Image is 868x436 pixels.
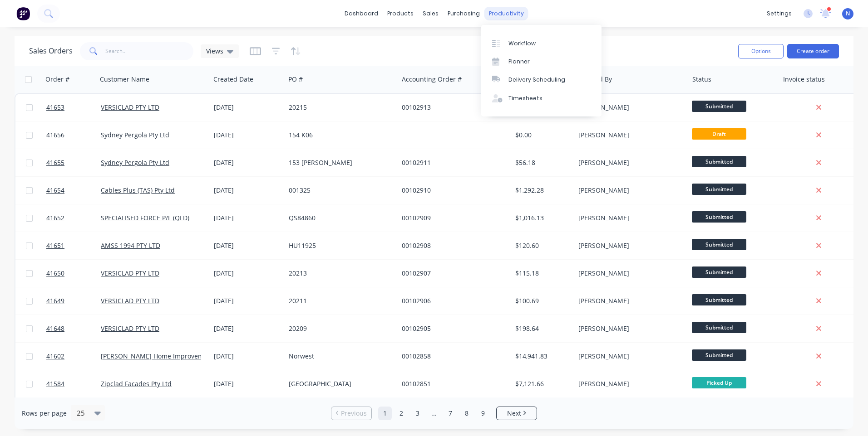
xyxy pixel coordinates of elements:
a: Delivery Scheduling [481,71,602,89]
span: 41652 [46,213,64,223]
span: Picked Up [692,377,746,388]
div: [PERSON_NAME] [578,131,679,140]
div: [DATE] [214,379,281,388]
div: 20209 [289,324,390,333]
div: [DATE] [214,296,281,305]
a: Next page [497,409,537,418]
a: 41656 [46,121,101,149]
span: Submitted [692,184,746,195]
div: HU11925 [289,241,390,250]
span: Views [206,46,223,56]
div: [PERSON_NAME] [578,103,679,112]
div: [DATE] [214,103,281,112]
div: 00102858 [402,352,503,361]
span: Next [507,409,521,418]
div: [PERSON_NAME] [578,324,679,333]
a: 41649 [46,287,101,315]
div: [PERSON_NAME] [578,241,679,250]
div: $7,121.66 [515,379,568,388]
div: 00102913 [402,103,503,112]
div: $14,941.83 [515,352,568,361]
a: Previous page [331,409,371,418]
span: Submitted [692,211,746,223]
span: Rows per page [22,409,67,418]
div: sales [418,7,443,20]
div: Planner [508,58,530,66]
div: 20211 [289,296,390,305]
a: [PERSON_NAME] Home Improvements Pty Ltd [101,352,239,360]
div: 20215 [289,103,390,112]
a: VERSICLAD PTY LTD [101,324,159,333]
a: dashboard [340,7,383,20]
div: [DATE] [214,324,281,333]
a: 41652 [46,204,101,232]
span: Submitted [692,101,746,112]
div: Delivery Scheduling [508,76,565,84]
span: Submitted [692,294,746,305]
div: [GEOGRAPHIC_DATA] [289,379,390,388]
div: products [383,7,418,20]
a: Zipclad Facades Pty Ltd [101,379,172,388]
span: 41653 [46,103,64,112]
div: [DATE] [214,352,281,361]
a: 41654 [46,177,101,204]
div: QS84860 [289,213,390,223]
span: Submitted [692,322,746,333]
span: Submitted [692,266,746,278]
div: $56.18 [515,158,568,167]
a: 41655 [46,149,101,176]
span: Submitted [692,349,746,361]
a: Workflow [481,34,602,52]
a: SPECIALISED FORCE P/L (QLD) [101,213,189,222]
div: [PERSON_NAME] [578,158,679,167]
div: Norwest [289,352,390,361]
span: Draft [692,128,746,140]
div: $100.69 [515,296,568,305]
div: Workflow [508,39,536,48]
div: $0.00 [515,131,568,140]
button: Options [738,44,784,58]
a: Cables Plus (TAS) Pty Ltd [101,186,175,194]
span: 41649 [46,296,64,305]
div: 00102909 [402,213,503,223]
div: Order # [45,75,69,84]
ul: Pagination [327,407,541,420]
a: Page 2 [395,407,408,420]
a: 41653 [46,94,101,121]
span: Previous [341,409,367,418]
div: [DATE] [214,241,281,250]
div: 00102910 [402,186,503,195]
div: 00102911 [402,158,503,167]
a: 41650 [46,260,101,287]
div: 154 K06 [289,131,390,140]
div: 00102908 [402,241,503,250]
div: 20213 [289,269,390,278]
a: Sydney Pergola Pty Ltd [101,131,169,139]
div: [PERSON_NAME] [578,352,679,361]
span: 41648 [46,324,64,333]
a: Sydney Pergola Pty Ltd [101,158,169,167]
a: VERSICLAD PTY LTD [101,103,159,111]
a: AMSS 1994 PTY LTD [101,241,160,250]
a: 41648 [46,315,101,342]
div: 00102905 [402,324,503,333]
div: productivity [484,7,528,20]
div: [DATE] [214,269,281,278]
img: Factory [16,7,30,20]
div: settings [762,7,796,20]
div: [PERSON_NAME] [578,296,679,305]
span: N [846,10,850,18]
div: $115.18 [515,269,568,278]
span: 41651 [46,241,64,250]
a: Page 7 [444,407,457,420]
div: Timesheets [508,94,542,102]
div: [DATE] [214,186,281,195]
div: 001325 [289,186,390,195]
div: 00102906 [402,296,503,305]
button: Create order [787,44,839,58]
a: Timesheets [481,89,602,107]
a: VERSICLAD PTY LTD [101,296,159,305]
div: Customer Name [100,75,149,84]
a: 41584 [46,370,101,397]
div: $198.64 [515,324,568,333]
